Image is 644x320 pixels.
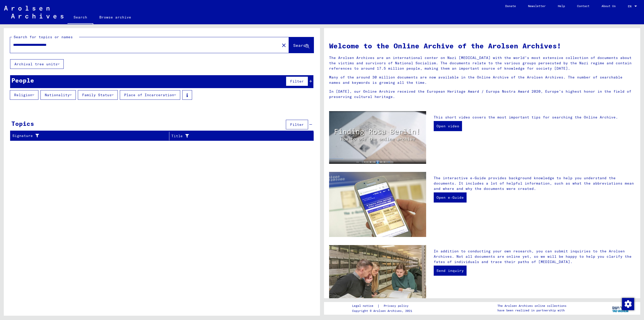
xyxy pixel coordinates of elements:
[434,266,467,276] a: Send inquiry
[120,90,180,100] button: Place of Incarceration
[329,41,635,51] h1: Welcome to the Online Archive of the Arolsen Archives!
[286,120,308,129] button: Filter
[290,79,304,84] span: Filter
[290,122,304,127] span: Filter
[4,6,63,18] img: Arolsen_neg.svg
[622,298,634,310] div: Change consent
[329,245,426,310] img: inquiries.jpg
[628,5,633,8] span: EN
[611,302,630,314] img: yv_logo.png
[171,133,301,139] div: Title
[11,76,34,85] div: People
[497,308,566,313] p: have been realized in partnership with
[497,304,566,308] p: The Arolsen Archives online collections
[67,11,93,24] a: Search
[352,309,415,313] p: Copyright © Arolsen Archives, 2021
[12,132,169,140] div: Signature
[286,76,308,86] button: Filter
[380,303,415,309] a: Privacy policy
[171,132,307,140] div: Title
[10,59,64,69] button: Archival tree units
[434,175,635,191] p: The interactive e-Guide provides background knowledge to help you understand the documents. It in...
[329,55,635,71] p: The Arolsen Archives are an international center on Nazi [MEDICAL_DATA] with the world’s most ext...
[279,40,289,50] button: Clear
[434,115,635,120] p: This short video covers the most important tips for searching the Online Archive.
[10,90,38,100] button: Religion
[40,90,76,100] button: Nationality
[352,303,415,309] div: |
[14,35,73,39] mat-label: Search for topics or names
[293,43,308,48] span: Search
[434,121,462,131] a: Open video
[11,119,34,128] div: Topics
[434,249,635,265] p: In addition to conducting your own research, you can submit inquiries to the Arolsen Archives. No...
[434,192,467,203] a: Open e-Guide
[329,89,635,99] p: In [DATE], our Online Archive received the European Heritage Award / Europa Nostra Award 2020, Eu...
[622,298,634,310] img: Change consent
[329,111,426,164] img: video.jpg
[352,303,377,309] a: Legal notice
[329,75,635,85] p: Many of the around 30 million documents are now available in the Online Archive of the Arolsen Ar...
[289,37,314,53] button: Search
[12,133,163,138] div: Signature
[281,42,287,48] mat-icon: close
[78,90,118,100] button: Family Status
[93,11,137,23] a: Browse archive
[329,172,426,237] img: eguide.jpg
